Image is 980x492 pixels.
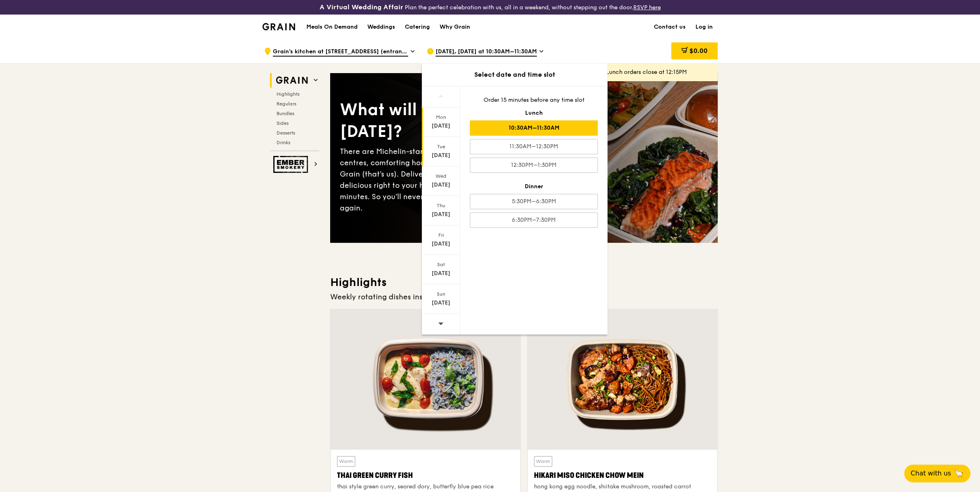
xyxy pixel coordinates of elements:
[337,483,514,491] div: thai style green curry, seared dory, butterfly blue pea rice
[470,96,598,104] div: Order 15 minutes before any time slot
[904,465,970,482] button: Chat with us🦙
[911,469,951,478] span: Chat with us
[337,470,514,481] div: Thai Green Curry Fish
[422,70,607,80] div: Select date and time slot
[470,194,598,209] div: 5:30PM–6:30PM
[534,470,711,481] div: Hikari Miso Chicken Chow Mein
[633,4,661,11] a: RSVP here
[423,202,459,209] div: Thu
[423,240,459,248] div: [DATE]
[330,291,718,303] div: Weekly rotating dishes inspired by flavours from around the world.
[423,261,459,268] div: Sat
[423,151,459,160] div: [DATE]
[423,232,459,238] div: Fri
[470,183,598,191] div: Dinner
[423,291,459,297] div: Sun
[440,15,470,39] div: Why Grain
[423,181,459,189] div: [DATE]
[262,14,295,38] a: GrainGrain
[273,48,408,57] span: Grain's kitchen at [STREET_ADDRESS] (entrance along [PERSON_NAME][GEOGRAPHIC_DATA])
[423,122,459,130] div: [DATE]
[534,483,711,491] div: hong kong egg noodle, shiitake mushroom, roasted carrot
[436,48,537,57] span: [DATE], [DATE] at 10:30AM–11:30AM
[367,15,395,39] div: Weddings
[273,73,310,88] img: Grain web logo
[423,143,459,150] div: Tue
[423,210,459,219] div: [DATE]
[470,212,598,228] div: 6:30PM–7:30PM
[262,23,295,30] img: Grain
[340,99,524,143] div: What will you eat [DATE]?
[606,68,711,76] div: Lunch orders close at 12:15PM
[306,23,358,31] h1: Meals On Demand
[534,456,552,467] div: Warm
[276,140,290,145] span: Drinks
[423,173,459,179] div: Wed
[340,146,524,214] div: There are Michelin-star restaurants, hawker centres, comforting home-cooked classics… and Grain (...
[691,15,718,39] a: Log in
[470,120,598,136] div: 10:30AM–11:30AM
[400,15,435,39] a: Catering
[337,456,355,467] div: Warm
[320,3,403,11] h3: A Virtual Wedding Affair
[362,15,400,39] a: Weddings
[435,15,475,39] a: Why Grain
[276,111,294,116] span: Bundles
[423,269,459,278] div: [DATE]
[276,120,289,126] span: Sides
[423,299,459,307] div: [DATE]
[276,130,295,136] span: Desserts
[330,275,718,290] h3: Highlights
[405,15,430,39] div: Catering
[258,3,722,11] div: Plan the perfect celebration with us, all in a weekend, without stepping out the door.
[423,114,459,120] div: Mon
[276,101,296,107] span: Regulars
[276,91,299,97] span: Highlights
[470,158,598,173] div: 12:30PM–1:30PM
[649,15,691,39] a: Contact us
[273,156,310,173] img: Ember Smokery web logo
[954,469,964,478] span: 🦙
[689,47,708,55] span: $0.00
[470,109,598,117] div: Lunch
[470,139,598,154] div: 11:30AM–12:30PM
